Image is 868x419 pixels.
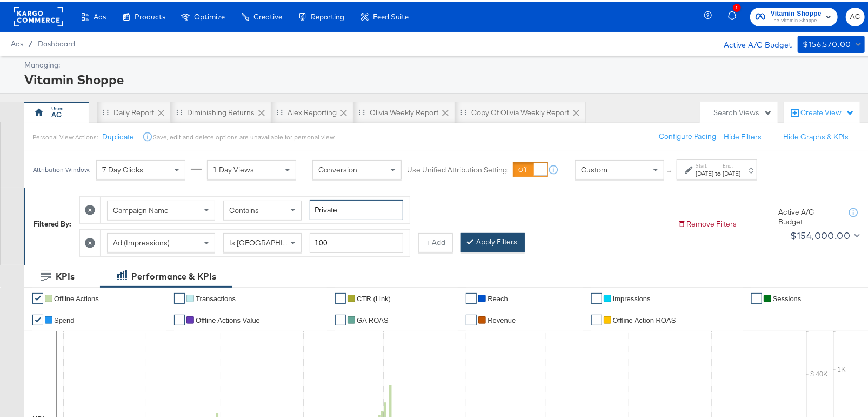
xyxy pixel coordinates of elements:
[102,130,134,141] button: Duplicate
[665,168,676,172] span: ↑
[733,2,741,10] div: 1
[113,106,154,116] div: Daily Report
[213,163,254,173] span: 1 Day Views
[23,38,38,46] span: /
[713,168,723,176] strong: to
[135,11,165,19] span: Products
[591,291,602,302] a: ✔
[54,315,75,323] span: Spend
[803,36,851,50] div: $156,570.00
[32,291,43,302] a: ✔
[798,34,865,51] button: $156,570.00
[678,217,737,228] button: Remove Filters
[56,269,75,281] div: KPIs
[771,15,822,24] span: The Vitamin Shoppe
[773,293,802,301] span: Sessions
[32,164,91,172] div: Attribution Window:
[778,205,838,225] div: Active A/C Budget
[724,130,762,141] button: Hide Filters
[311,11,344,19] span: Reporting
[850,9,860,22] span: AC
[277,108,283,114] div: Drag to reorder tab
[288,106,337,116] div: Alex Reporting
[32,313,43,324] a: ✔
[790,226,850,242] div: $154,000.00
[651,125,724,145] button: Configure Pacing
[800,106,854,117] div: Create View
[24,69,862,87] div: Vitamin Shoppe
[187,106,255,116] div: Diminishing Returns
[466,313,477,324] a: ✔
[418,231,453,251] button: + Add
[24,58,862,69] div: Managing:
[771,6,822,18] span: Vitamin Shoppe
[786,225,863,243] button: $154,000.00
[407,163,509,174] label: Use Unified Attribution Setting:
[488,315,516,323] span: Revenue
[113,204,169,214] span: Campaign Name
[174,291,185,302] a: ✔
[471,106,569,116] div: Copy of Olivia Weekly Report
[113,236,170,246] span: Ad (Impressions)
[318,163,357,173] span: Conversion
[229,236,312,246] span: Is [GEOGRAPHIC_DATA]
[335,291,346,302] a: ✔
[359,108,365,114] div: Drag to reorder tab
[176,108,182,114] div: Drag to reorder tab
[103,108,109,114] div: Drag to reorder tab
[32,131,98,140] div: Personal View Actions:
[751,291,762,302] a: ✔
[750,6,838,25] button: Vitamin ShoppeThe Vitamin Shoppe
[310,231,403,251] input: Enter a number
[783,130,849,141] button: Hide Graphs & KPIs
[11,38,23,46] span: Ads
[253,11,282,19] span: Creative
[581,163,607,173] span: Custom
[34,217,71,228] div: Filtered By:
[102,163,143,173] span: 7 Day Clicks
[357,293,391,301] span: CTR (Link)
[194,11,225,19] span: Optimize
[335,313,346,324] a: ✔
[713,34,792,50] div: Active A/C Budget
[613,293,651,301] span: Impressions
[51,108,62,118] div: AC
[229,204,259,214] span: Contains
[461,231,525,251] button: Apply Filters
[613,315,676,323] span: Offline Action ROAS
[373,11,409,19] span: Feed Suite
[310,198,403,218] input: Enter a search term
[466,291,477,302] a: ✔
[54,293,99,301] span: Offline Actions
[696,168,713,176] div: [DATE]
[131,269,216,281] div: Performance & KPIs
[370,106,438,116] div: Olivia Weekly Report
[38,38,75,46] a: Dashboard
[488,293,508,301] span: Reach
[591,313,602,324] a: ✔
[196,293,236,301] span: Transactions
[94,11,106,19] span: Ads
[696,161,713,168] label: Start:
[846,6,865,25] button: AC
[723,168,740,176] div: [DATE]
[153,131,335,140] div: Save, edit and delete options are unavailable for personal view.
[726,5,745,26] button: 1
[174,313,185,324] a: ✔
[723,161,740,168] label: End:
[460,108,466,114] div: Drag to reorder tab
[713,106,772,116] div: Search Views
[196,315,260,323] span: Offline Actions Value
[357,315,389,323] span: GA ROAS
